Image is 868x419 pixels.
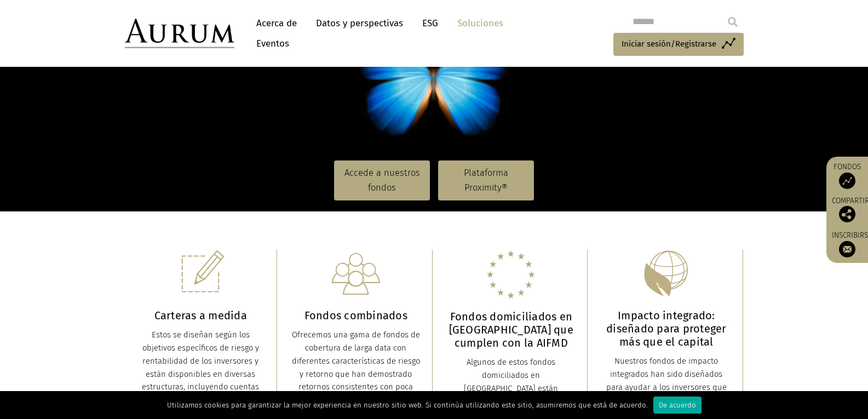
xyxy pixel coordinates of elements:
font: Eventos [256,38,289,49]
a: ESG [417,13,444,33]
font: Fondos [833,162,861,171]
font: Acerca de [256,18,297,29]
img: Acceso a fondos [839,173,855,189]
a: Acerca de [251,13,302,33]
font: Ofrecemos una gama de fondos de cobertura de larga data con diferentes características de riesgo ... [292,330,420,418]
font: Impacto integrado: diseñado para proteger más que el capital [606,309,727,348]
img: Oro [125,19,234,48]
a: Fondos [832,162,863,189]
input: Submit [722,11,744,33]
a: Iniciar sesión/Registrarse [613,33,744,56]
a: Accede a nuestros fondos [334,160,430,200]
a: Soluciones [452,13,509,33]
font: Plataforma Proximity® [464,168,508,192]
font: De acuerdo [659,401,696,409]
img: Suscríbete a nuestro boletín [839,241,855,257]
font: Carteras a medida [154,309,247,322]
font: Iniciar sesión/Registrarse [622,39,716,49]
font: Accede a nuestros fondos [344,168,420,192]
font: Datos y perspectivas [316,18,403,29]
font: Fondos domiciliados en [GEOGRAPHIC_DATA] que cumplen con la AIFMD [449,310,573,349]
a: Plataforma Proximity® [438,160,534,200]
font: Fondos combinados [304,309,407,322]
font: Soluciones [457,18,503,29]
font: Utilizamos cookies para garantizar la mejor experiencia en nuestro sitio web. Si continúa utiliza... [167,401,648,409]
a: Eventos [251,33,289,54]
a: Datos y perspectivas [311,13,409,33]
img: Comparte esta publicación [839,206,855,222]
font: ESG [422,18,438,29]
